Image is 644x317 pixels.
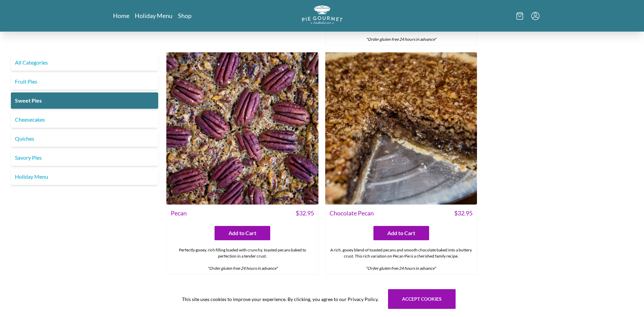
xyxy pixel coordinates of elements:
[454,209,473,218] span: $ 32.95
[11,73,158,90] a: Fruit Pies
[215,226,270,240] button: Add to Cart
[11,54,158,71] a: All Categories
[373,226,429,240] button: Add to Cart
[302,5,343,26] a: Logo
[366,37,436,42] em: *Order gluten free 24 hours in advance*
[228,229,256,237] span: Add to Cart
[167,244,318,274] div: Perfectly gooey, rich filling loaded with crunchy, toasted pecans baked to perfection in a tender...
[166,52,318,205] img: Pecan
[296,209,314,218] span: $ 32.95
[325,52,477,205] img: Chocolate Pecan
[387,229,415,237] span: Add to Cart
[330,209,374,218] span: Chocolate Pecan
[178,12,191,20] a: Shop
[531,12,539,20] button: Menu
[11,169,158,185] a: Holiday Menu
[182,296,379,303] span: This site uses cookies to improve your experience. By clicking, you agree to our Privacy Policy.
[366,266,436,271] em: *Order gluten free 24 hours in advance*
[302,5,343,24] img: logo
[11,149,158,166] a: Savory Pies
[11,111,158,128] a: Cheesecakes
[11,130,158,147] a: Quiches
[11,92,158,109] a: Sweet Pies
[326,244,477,274] div: A rich, gooey blend of toasted pecans and smooth chocolate baked into a buttery crust. This rich ...
[388,289,456,309] button: Accept cookies
[135,12,172,20] a: Holiday Menu
[171,209,187,218] span: Pecan
[207,266,278,271] em: *Order gluten free 24 hours in advance*
[113,12,129,20] a: Home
